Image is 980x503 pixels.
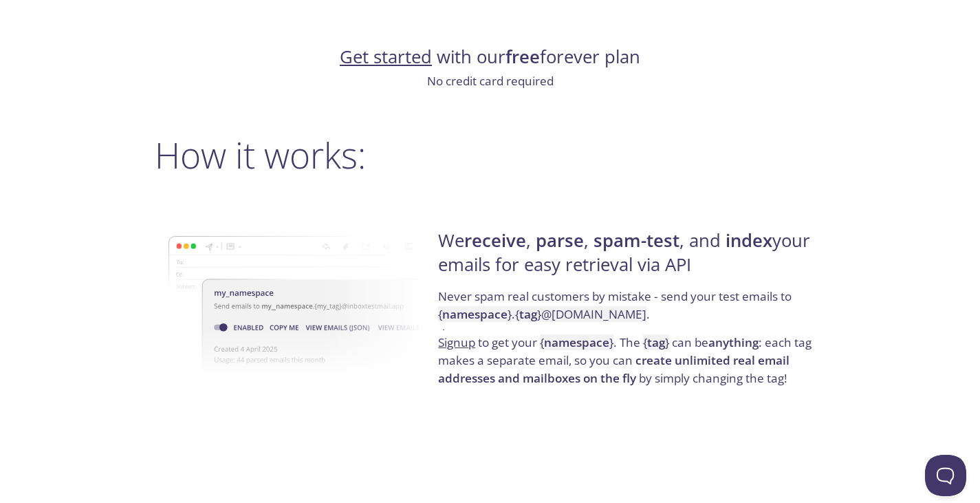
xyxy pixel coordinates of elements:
strong: namespace [442,306,508,322]
code: { } . { } @[DOMAIN_NAME] [438,306,646,322]
strong: tag [647,334,665,350]
code: { } [643,334,669,350]
strong: receive [464,228,526,253]
h4: We , , , and your emails for easy retrieval via API [438,229,821,288]
p: to get your . The can be : each tag makes a separate email, so you can by simply changing the tag! [438,334,821,387]
p: Never spam real customers by mistake - send your test emails to . [438,288,821,334]
strong: parse [536,228,584,253]
a: Get started [340,45,432,69]
h4: with our forever plan [155,45,826,69]
p: No credit card required [155,72,826,90]
strong: create unlimited real email addresses and mailboxes on the fly [438,352,790,386]
iframe: Help Scout Beacon - Open [925,455,966,496]
a: Signup [438,334,475,350]
strong: tag [519,306,537,322]
strong: namespace [544,334,609,350]
h2: How it works: [155,134,826,175]
strong: spam-test [594,228,679,253]
strong: index [726,228,772,253]
strong: free [505,45,540,69]
strong: anything [708,334,759,350]
code: { } [540,334,613,350]
img: namespace-image [168,197,448,415]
